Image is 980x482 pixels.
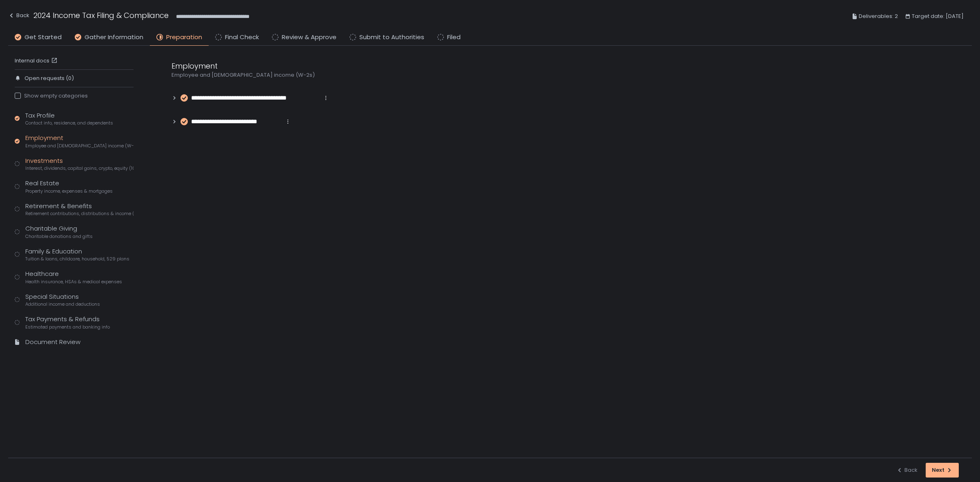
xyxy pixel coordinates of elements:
[171,71,563,79] div: Employee and [DEMOGRAPHIC_DATA] income (W-2s)
[25,324,110,330] span: Estimated payments and banking info
[25,301,100,307] span: Additional income and deductions
[15,57,59,64] a: Internal docs
[25,202,134,217] div: Retirement & Benefits
[25,188,113,194] span: Property income, expenses & mortgages
[25,224,93,240] div: Charitable Giving
[33,10,169,21] h1: 2024 Income Tax Filing & Compliance
[25,233,93,240] span: Charitable donations and gifts
[25,256,129,262] span: Tuition & loans, childcare, household, 529 plans
[896,463,918,478] button: Back
[171,60,563,71] div: Employment
[85,33,143,42] span: Gather Information
[166,33,202,42] span: Preparation
[25,279,122,285] span: Health insurance, HSAs & medical expenses
[447,33,461,42] span: Filed
[25,143,134,149] span: Employee and [DEMOGRAPHIC_DATA] income (W-2s)
[282,33,336,42] span: Review & Approve
[25,338,80,347] div: Document Review
[25,156,134,172] div: Investments
[25,133,134,149] div: Employment
[932,466,953,474] div: Next
[25,111,113,127] div: Tax Profile
[25,247,129,262] div: Family & Education
[25,165,134,171] span: Interest, dividends, capital gains, crypto, equity (1099s, K-1s)
[896,466,918,474] div: Back
[25,179,113,194] div: Real Estate
[25,315,110,330] div: Tax Payments & Refunds
[25,211,134,217] span: Retirement contributions, distributions & income (1099-R, 5498)
[25,120,113,126] span: Contact info, residence, and dependents
[24,75,74,82] span: Open requests (0)
[25,292,100,308] div: Special Situations
[8,10,29,23] button: Back
[926,463,959,478] button: Next
[25,269,122,285] div: Healthcare
[8,11,29,20] div: Back
[24,33,62,42] span: Get Started
[859,11,898,21] span: Deliverables: 2
[359,33,424,42] span: Submit to Authorities
[225,33,259,42] span: Final Check
[912,11,964,21] span: Target date: [DATE]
